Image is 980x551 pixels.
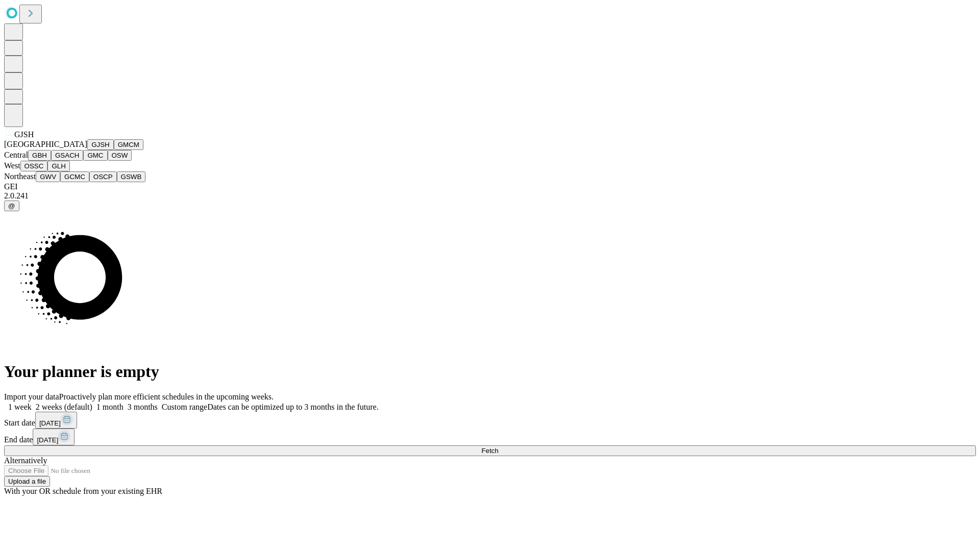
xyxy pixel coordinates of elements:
[117,171,146,182] button: GSWB
[28,150,51,161] button: GBH
[60,171,89,182] button: GCMC
[481,447,498,455] span: Fetch
[36,403,92,411] span: 2 weeks (default)
[33,429,75,445] button: [DATE]
[4,172,36,181] span: Northeast
[4,201,19,211] button: @
[89,171,117,182] button: OSCP
[36,171,60,182] button: GWV
[4,140,87,148] span: [GEOGRAPHIC_DATA]
[128,403,158,411] span: 3 months
[4,429,976,445] div: End date
[83,150,107,161] button: GMC
[59,392,274,401] span: Proactively plan more efficient schedules in the upcoming weeks.
[4,182,976,191] div: GEI
[96,403,124,411] span: 1 month
[4,161,20,170] span: West
[4,392,59,401] span: Import your data
[4,456,47,465] span: Alternatively
[87,139,114,150] button: GJSH
[4,191,976,201] div: 2.0.241
[8,403,32,411] span: 1 week
[37,436,58,444] span: [DATE]
[4,412,976,429] div: Start date
[162,403,207,411] span: Custom range
[108,150,132,161] button: OSW
[4,487,162,495] span: With your OR schedule from your existing EHR
[35,412,77,429] button: [DATE]
[4,476,50,487] button: Upload a file
[51,150,83,161] button: GSACH
[20,161,48,171] button: OSSC
[207,403,378,411] span: Dates can be optimized up to 3 months in the future.
[4,362,976,381] h1: Your planner is empty
[8,202,15,210] span: @
[114,139,143,150] button: GMCM
[39,419,61,427] span: [DATE]
[14,130,34,139] span: GJSH
[4,151,28,159] span: Central
[4,445,976,456] button: Fetch
[47,161,69,171] button: GLH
